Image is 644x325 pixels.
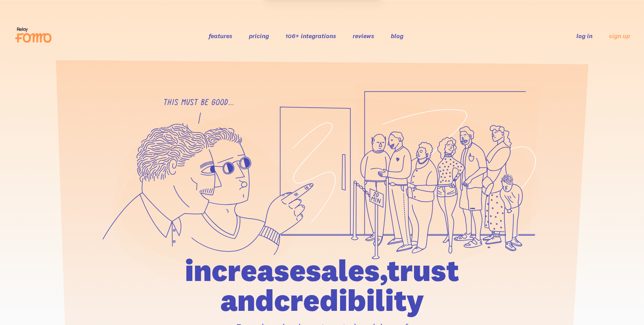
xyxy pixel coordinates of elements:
[609,32,630,40] a: sign up
[353,32,374,40] a: reviews
[576,32,592,40] a: log in
[391,32,403,40] a: blog
[249,32,269,40] a: pricing
[285,32,336,40] a: 106+ integrations
[209,32,232,40] a: features
[140,255,504,315] h1: increase sales, trust and credibility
